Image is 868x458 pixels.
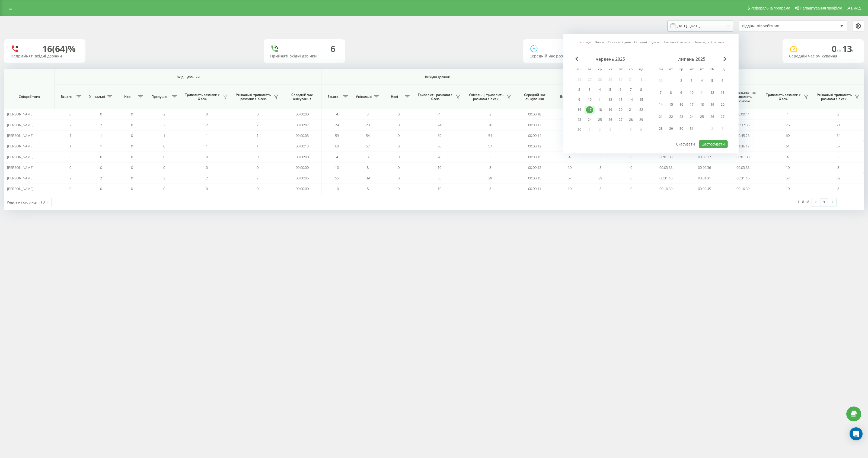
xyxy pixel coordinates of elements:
div: Середній час очікування [789,54,857,59]
span: [PERSON_NAME] [7,122,33,127]
div: пт 11 лип 2025 р. [697,88,707,98]
td: 00:00:44 [724,109,762,120]
div: 5 [709,77,716,84]
div: пн 30 черв 2025 р. [574,126,585,134]
span: 4 [569,154,570,159]
span: 0 [131,154,133,159]
span: Вхідні дзвінки [71,75,306,79]
span: 0 [832,43,842,54]
a: Останні 7 днів [608,40,631,45]
span: [PERSON_NAME] [7,154,33,159]
a: Поточний місяць [662,40,690,45]
div: ср 30 лип 2025 р. [676,124,687,134]
div: 26 [709,113,716,120]
abbr: вівторок [667,66,675,74]
span: 10 [568,165,572,170]
div: 5 [607,86,614,93]
div: пн 9 черв 2025 р. [574,96,585,104]
span: 24 [438,122,441,127]
span: 2 [206,122,208,127]
td: 00:00:17 [685,151,724,162]
div: 23 [576,116,583,123]
span: 4 [787,112,789,117]
span: 4 [336,112,338,117]
div: сб 19 лип 2025 р. [707,100,717,110]
span: 3 [837,154,839,159]
div: нд 8 черв 2025 р. [636,86,646,94]
span: 0 [257,154,259,159]
div: 3 [688,77,695,84]
span: Унікальні [355,95,372,99]
span: 0 [398,154,400,159]
div: 23 [678,113,685,120]
span: 2 [163,112,165,117]
abbr: субота [627,66,635,74]
span: 3 [367,154,369,159]
div: сб 21 черв 2025 р. [626,106,636,114]
div: 8 [638,86,645,93]
span: 4 [336,154,338,159]
div: 13 [719,89,726,96]
div: ср 16 лип 2025 р. [676,100,687,110]
span: 1 [206,133,208,138]
div: ср 4 черв 2025 р. [595,86,605,94]
div: 27 [617,116,624,123]
span: 3 [837,112,839,117]
div: 2 [678,77,685,84]
span: 0 [206,112,208,117]
div: чт 24 лип 2025 р. [687,112,697,122]
div: нд 22 черв 2025 р. [636,106,646,114]
td: 00:01:08 [724,151,762,162]
div: 29 [638,116,645,123]
div: чт 19 черв 2025 р. [605,106,615,114]
span: 0 [131,122,133,127]
span: 0 [257,112,259,117]
div: 11 [596,96,604,103]
span: 0 [131,165,133,170]
span: Налаштування профілю [800,6,842,10]
div: 15 [638,96,645,103]
span: 0 [398,133,400,138]
span: 3 [489,112,491,117]
div: Open Intercom Messenger [850,427,863,440]
td: 00:00:00 [283,162,321,173]
div: Неприйняті вхідні дзвінки [11,54,79,59]
div: нд 20 лип 2025 р. [717,100,728,110]
div: пн 7 лип 2025 р. [656,88,666,98]
div: 15 [668,101,675,108]
span: Середньоденна тривалість розмови [728,91,758,103]
td: 00:00:00 [283,151,321,162]
div: вт 15 лип 2025 р. [666,100,676,110]
span: 1 [69,144,71,149]
div: 16 [678,101,685,108]
span: c [852,47,854,53]
abbr: понеділок [657,66,665,74]
td: 00:37:36 [724,120,762,130]
span: 0 [163,165,165,170]
span: Тривалість розмови > Х сек. [184,93,221,101]
span: 0 [398,144,400,149]
span: Вихідні дзвінки [336,75,540,79]
span: [PERSON_NAME] [7,144,33,149]
span: 60 [438,144,441,149]
div: нд 29 черв 2025 р. [636,116,646,124]
span: 3 [367,112,369,117]
td: 01:36:12 [724,141,762,151]
div: пн 14 лип 2025 р. [656,100,666,110]
span: 13 [842,43,854,54]
span: Унікальні, тривалість розмови > Х сек. [235,93,272,101]
div: пн 2 черв 2025 р. [574,86,585,94]
div: 25 [698,113,706,120]
span: 59 [438,133,441,138]
span: 1 [69,133,71,138]
td: 00:31:46 [647,173,685,183]
div: пт 25 лип 2025 р. [697,112,707,122]
div: вт 29 лип 2025 р. [666,124,676,134]
abbr: субота [708,66,716,74]
span: Пропущені [150,95,170,99]
abbr: середа [677,66,685,74]
div: 12 [709,89,716,96]
div: 17 [688,101,695,108]
div: пн 28 лип 2025 р. [656,124,666,134]
div: липень 2025 [656,56,728,62]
